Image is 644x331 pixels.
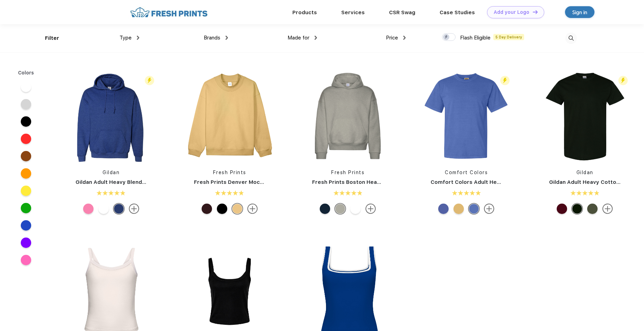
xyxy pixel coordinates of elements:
a: Sign in [565,6,594,18]
img: desktop_search.svg [565,33,577,44]
div: Military Green [587,204,598,214]
img: more.svg [484,204,494,214]
div: Filter [45,34,59,42]
span: Type [120,35,132,41]
img: func=resize&h=266 [420,70,512,162]
img: flash_active_toggle.svg [500,76,510,85]
span: Brands [204,35,220,41]
div: Add your Logo [494,9,529,15]
img: func=resize&h=266 [539,70,631,162]
a: Gildan [576,170,593,175]
img: more.svg [129,204,139,214]
a: Fresh Prints [213,170,246,175]
img: dropdown.png [403,36,406,40]
img: func=resize&h=266 [302,70,394,162]
img: more.svg [247,204,258,214]
div: Navy [320,204,330,214]
div: Heathered Grey [335,204,345,214]
span: Made for [288,35,309,41]
img: flash_active_toggle.svg [618,76,628,85]
img: dropdown.png [137,36,139,40]
img: more.svg [602,204,613,214]
img: DT [533,10,538,14]
div: White [350,204,361,214]
div: Hthr Sport Royal [114,204,124,214]
a: Fresh Prints [331,170,364,175]
div: Periwinkle [438,204,449,214]
div: Colors [13,69,39,77]
a: Gildan [103,170,120,175]
div: Azalea [83,204,94,214]
div: Sign in [572,8,587,16]
div: White [98,204,109,214]
a: Fresh Prints Denver Mock Neck Heavyweight Sweatshirt [194,179,344,185]
div: Garnet [557,204,567,214]
span: Price [386,35,398,41]
span: Flash Eligible [460,35,491,41]
div: Flo Blue [469,204,479,214]
div: Bahama Yellow [232,204,242,214]
img: flash_active_toggle.svg [145,76,154,85]
div: Burgundy [202,204,212,214]
div: Black [217,204,227,214]
a: Products [292,9,317,16]
img: func=resize&h=266 [184,70,276,162]
a: Comfort Colors [445,170,488,175]
img: dropdown.png [226,36,228,40]
img: fo%20logo%202.webp [128,6,210,18]
img: func=resize&h=266 [65,70,157,162]
img: more.svg [365,204,376,214]
a: Gildan Adult Heavy Blend 8 Oz. 50/50 Hooded Sweatshirt [76,179,227,185]
img: dropdown.png [315,36,317,40]
a: Fresh Prints Boston Heavyweight Hoodie [312,179,422,185]
a: Gildan Adult Heavy Cotton T-Shirt [549,179,639,185]
div: Mustard [453,204,464,214]
a: Comfort Colors Adult Heavyweight T-Shirt [431,179,544,185]
div: Forest Green [572,204,582,214]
